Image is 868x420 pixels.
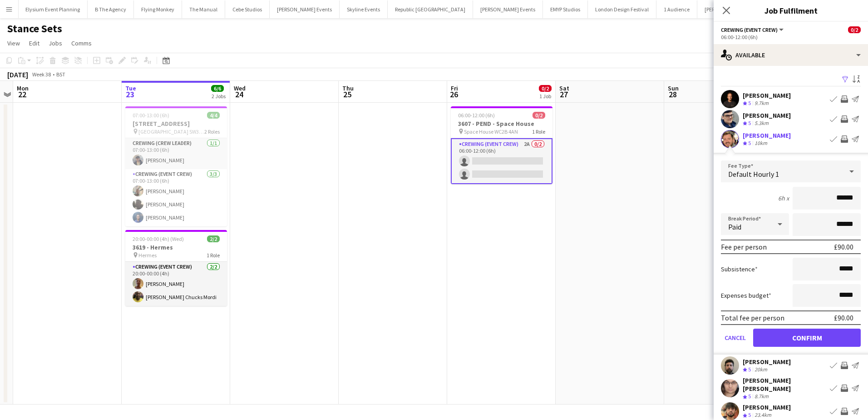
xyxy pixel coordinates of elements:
app-card-role: Crewing (Crew Leader)1/107:00-13:00 (6h)[PERSON_NAME] [125,138,227,169]
div: [PERSON_NAME] [PERSON_NAME] [743,376,826,393]
span: Sun [668,84,679,92]
span: 5 [748,366,751,373]
div: [PERSON_NAME] [743,131,791,140]
button: Flying Monkey [134,0,182,18]
span: 6/6 [211,85,224,92]
span: Default Hourly 1 [728,170,779,179]
span: 2/2 [207,235,220,242]
h3: Job Fulfilment [714,5,868,16]
span: 07:00-13:00 (6h) [133,112,169,119]
span: 5 [748,393,751,400]
app-job-card: 06:00-12:00 (6h)0/23607 - PEND - Space House Space House WC2B 4AN1 RoleCrewing (Event Crew)2A0/20... [451,106,552,184]
span: Crewing (Event Crew) [721,26,778,33]
span: 28 [666,89,679,100]
div: [PERSON_NAME] [743,91,791,100]
h3: [STREET_ADDRESS] [125,120,227,128]
span: 2 Roles [204,128,220,135]
div: [PERSON_NAME] [743,111,791,120]
h3: 3619 - Hermes [125,243,227,251]
div: Fee per person [721,242,767,251]
div: 6h x [778,194,789,202]
button: Confirm [753,329,861,347]
span: View [7,39,20,47]
div: 23.4km [753,411,773,419]
span: 5 [748,411,751,418]
app-job-card: 20:00-00:00 (4h) (Wed)2/23619 - Hermes Hermes1 RoleCrewing (Event Crew)2/220:00-00:00 (4h)[PERSON... [125,230,227,306]
button: [PERSON_NAME] [697,0,751,18]
button: Elysium Event Planning [18,0,88,18]
span: 1 Role [207,252,220,259]
span: Sat [559,84,569,92]
div: [DATE] [7,70,28,79]
button: Cancel [721,329,750,347]
label: Expenses budget [721,291,771,300]
span: 20:00-00:00 (4h) (Wed) [133,235,184,242]
button: Skyline Events [340,0,388,18]
button: [PERSON_NAME] Events [473,0,543,18]
span: 5 [748,140,751,146]
span: 23 [124,89,136,100]
div: 9.7km [753,100,770,107]
span: Hermes [138,252,157,259]
span: Mon [17,84,29,92]
div: £90.00 [834,313,853,322]
button: Crewing (Event Crew) [721,26,785,33]
span: Jobs [49,39,62,47]
span: 5 [748,120,751,126]
div: Total fee per person [721,313,784,322]
a: Jobs [45,37,66,49]
span: 0/2 [848,26,861,33]
div: 2 Jobs [212,93,226,100]
span: 27 [558,89,569,100]
button: EMYP Studios [543,0,588,18]
app-job-card: 07:00-13:00 (6h)4/4[STREET_ADDRESS] [GEOGRAPHIC_DATA] SW3 4LY2 RolesCrewing (Crew Leader)1/107:00... [125,106,227,226]
span: 25 [341,89,354,100]
a: Comms [68,37,95,49]
span: 0/2 [539,85,552,92]
app-card-role: Crewing (Event Crew)3/307:00-13:00 (6h)[PERSON_NAME][PERSON_NAME][PERSON_NAME] [125,169,227,226]
div: 8.7km [753,393,770,400]
div: 20km [753,366,769,374]
div: 1 Job [539,93,551,100]
div: [PERSON_NAME] [743,403,791,411]
span: Fri [451,84,458,92]
div: Available [714,44,868,66]
span: 0/2 [533,112,545,119]
button: [PERSON_NAME] Events [270,0,340,18]
div: 06:00-12:00 (6h) [721,34,861,40]
span: 24 [232,89,246,100]
div: 5.3km [753,120,770,127]
span: Edit [29,39,39,47]
span: 26 [449,89,458,100]
div: 10km [753,140,769,147]
span: 4/4 [207,112,220,119]
app-card-role: Crewing (Event Crew)2/220:00-00:00 (4h)[PERSON_NAME][PERSON_NAME] Chucks Mordi [125,262,227,306]
span: 5 [748,100,751,106]
div: [PERSON_NAME] [743,358,791,366]
span: 22 [15,89,29,100]
div: BST [56,71,65,78]
span: Tue [125,84,136,92]
button: The Manual [182,0,225,18]
button: Republic [GEOGRAPHIC_DATA] [388,0,473,18]
span: 06:00-12:00 (6h) [458,112,495,119]
button: Cebe Studios [225,0,270,18]
span: Wed [234,84,246,92]
span: Thu [342,84,354,92]
button: London Design Festival [588,0,656,18]
app-card-role: Crewing (Event Crew)2A0/206:00-12:00 (6h) [451,138,552,184]
label: Subsistence [721,265,758,273]
a: Edit [25,37,43,49]
button: 1 Audience [656,0,697,18]
span: Comms [71,39,92,47]
h3: 3607 - PEND - Space House [451,120,552,128]
button: B The Agency [88,0,134,18]
div: £90.00 [834,242,853,251]
span: Space House WC2B 4AN [464,128,518,135]
h1: Stance Sets [7,22,62,35]
span: [GEOGRAPHIC_DATA] SW3 4LY [138,128,204,135]
span: Paid [728,222,741,231]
